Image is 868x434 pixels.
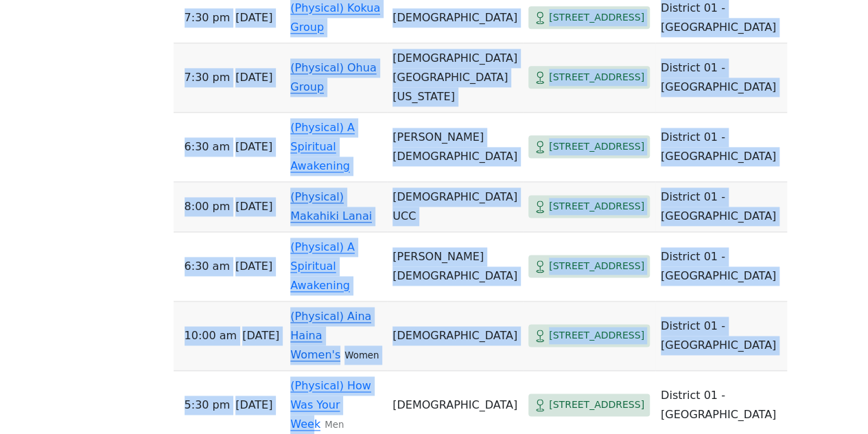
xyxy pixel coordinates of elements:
span: [DATE] [235,396,272,415]
span: [STREET_ADDRESS] [549,9,644,26]
a: (Physical) How Was Your Week [290,379,371,431]
td: [PERSON_NAME][DEMOGRAPHIC_DATA] [387,232,523,301]
span: [DATE] [242,326,279,345]
span: 10:00 AM [185,326,237,345]
a: (Physical) A Spiritual Awakening [290,121,355,172]
a: (Physical) Makahiki Lanai [290,190,372,222]
td: [DEMOGRAPHIC_DATA] [387,301,523,371]
a: (Physical) A Spiritual Awakening [290,240,355,292]
span: [STREET_ADDRESS] [549,396,644,413]
span: 7:30 PM [185,8,231,27]
small: Men [325,420,344,430]
span: [DATE] [235,8,272,27]
span: 6:30 AM [185,137,230,157]
span: [STREET_ADDRESS] [549,138,644,155]
a: (Physical) Aina Haina Women's [290,310,371,361]
span: 8:00 PM [185,197,231,216]
td: District 01 - [GEOGRAPHIC_DATA] [655,182,787,232]
span: [STREET_ADDRESS] [549,198,644,215]
span: [DATE] [235,137,272,157]
td: District 01 - [GEOGRAPHIC_DATA] [655,232,787,301]
span: 5:30 PM [185,396,231,415]
td: [PERSON_NAME][DEMOGRAPHIC_DATA] [387,113,523,182]
span: [DATE] [235,257,272,276]
span: [DATE] [235,68,272,87]
td: [DEMOGRAPHIC_DATA] UCC [387,182,523,232]
span: 7:30 PM [185,68,231,87]
a: (Physical) Kokua Group [290,1,380,34]
span: [STREET_ADDRESS] [549,327,644,344]
td: District 01 - [GEOGRAPHIC_DATA] [655,301,787,371]
small: Women [344,350,379,361]
a: (Physical) Ohua Group [290,61,376,93]
td: District 01 - [GEOGRAPHIC_DATA] [655,43,787,113]
span: [STREET_ADDRESS] [549,258,644,275]
td: District 01 - [GEOGRAPHIC_DATA] [655,113,787,182]
span: [STREET_ADDRESS] [549,69,644,86]
td: [DEMOGRAPHIC_DATA][GEOGRAPHIC_DATA][US_STATE] [387,43,523,113]
span: 6:30 AM [185,257,230,276]
span: [DATE] [235,197,272,216]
